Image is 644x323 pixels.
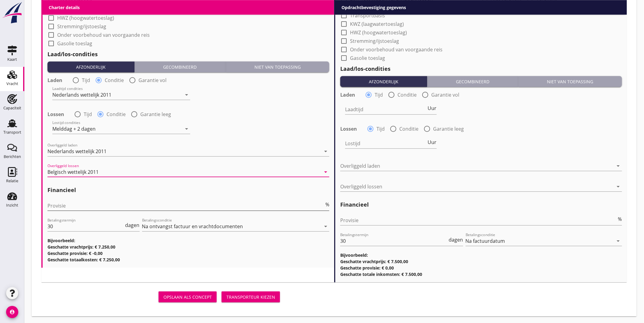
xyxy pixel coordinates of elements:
[57,40,92,46] label: Gasolie toeslag
[159,291,217,302] button: Opslaan als concept
[617,217,622,222] div: %
[142,224,243,229] div: Na ontvangst factuur en vrachtdocumenten
[433,126,464,132] label: Garantie leeg
[47,186,329,194] h2: Financieel
[50,64,132,70] div: Afzonderlijk
[340,252,622,258] h3: Bijvoorbeeld:
[322,223,329,230] i: arrow_drop_down
[47,201,324,211] input: Provisie
[324,202,329,207] div: %
[47,169,99,175] div: Belgisch wettelijk 2011
[183,125,190,132] i: arrow_drop_down
[52,92,111,98] div: Nederlands wettelijk 2011
[7,57,17,61] div: Kaart
[340,92,355,98] strong: Laden
[340,271,622,277] h3: Geschatte totale inkomsten: € 7.500,00
[345,105,427,114] input: Laadtijd
[1,2,23,24] img: logo-small.a267ee39.svg
[163,294,212,300] div: Opslaan als concept
[430,78,516,85] div: Gecombineerd
[47,111,64,117] strong: Lossen
[4,155,21,159] div: Berichten
[615,162,622,170] i: arrow_drop_down
[47,222,124,231] input: Betalingstermijn
[427,76,518,87] button: Gecombineerd
[138,77,166,83] label: Garantie vol
[350,4,407,10] label: Verzekering schip vereist
[226,294,275,300] div: Transporteur kiezen
[6,82,18,86] div: Vracht
[47,244,329,250] h3: Geschatte vrachtprijs: € 7.250,00
[84,111,92,117] label: Tijd
[107,111,126,117] label: Conditie
[340,126,357,132] strong: Lossen
[350,46,443,53] label: Onder voorbehoud van voorgaande reis
[431,92,459,98] label: Garantie vol
[222,291,280,302] button: Transporteur kiezen
[57,32,150,38] label: Onder voorbehoud van voorgaande reis
[397,92,417,98] label: Conditie
[350,21,404,27] label: KWZ (laagwatertoeslag)
[57,6,111,12] label: KWZ (laagwatertoeslag)
[340,258,622,265] h3: Geschatte vrachtprijs: € 7.500,00
[6,203,18,207] div: Inzicht
[3,130,21,134] div: Transport
[47,61,135,72] button: Afzonderlijk
[47,77,62,83] strong: Laden
[47,50,329,58] h2: Laad/los-condities
[6,306,18,318] i: account_circle
[345,139,427,148] input: Lostijd
[228,64,327,70] div: Niet van toepassing
[615,183,622,190] i: arrow_drop_down
[3,106,21,110] div: Capaciteit
[183,91,190,98] i: arrow_drop_down
[466,238,505,244] div: Na factuurdatum
[340,215,617,225] input: Provisie
[57,23,106,29] label: Stremming/ijstoeslag
[47,149,107,154] div: Nederlands wettelijk 2011
[340,76,427,87] button: Afzonderlijk
[140,111,171,117] label: Garantie leeg
[340,236,448,246] input: Betalingstermijn
[124,223,140,228] div: dagen
[340,265,622,271] h3: Geschatte provisie: € 0,00
[350,29,407,36] label: HWZ (hoogwatertoeslag)
[6,179,18,183] div: Relatie
[350,55,385,61] label: Gasolie toeslag
[47,237,329,244] h3: Bijvoorbeeld:
[340,201,622,209] h2: Financieel
[615,237,622,245] i: arrow_drop_down
[226,61,329,72] button: Niet van toepassing
[448,237,463,242] div: dagen
[135,61,226,72] button: Gecombineerd
[340,65,622,73] h2: Laad/los-condities
[350,12,385,19] label: Transportbasis
[399,126,418,132] label: Conditie
[57,15,114,21] label: HWZ (hoogwatertoeslag)
[105,77,124,83] label: Conditie
[47,250,329,256] h3: Geschatte provisie: € -0,00
[375,92,383,98] label: Tijd
[521,78,620,85] div: Niet van toepassing
[350,38,399,44] label: Stremming/ijstoeslag
[52,126,96,132] div: Melddag + 2 dagen
[519,76,622,87] button: Niet van toepassing
[376,126,385,132] label: Tijd
[322,148,329,155] i: arrow_drop_down
[82,77,90,83] label: Tijd
[428,106,437,111] span: Uur
[428,140,437,145] span: Uur
[343,78,425,85] div: Afzonderlijk
[47,256,329,263] h3: Geschatte totaalkosten: € 7.250,00
[137,64,223,70] div: Gecombineerd
[322,168,329,176] i: arrow_drop_down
